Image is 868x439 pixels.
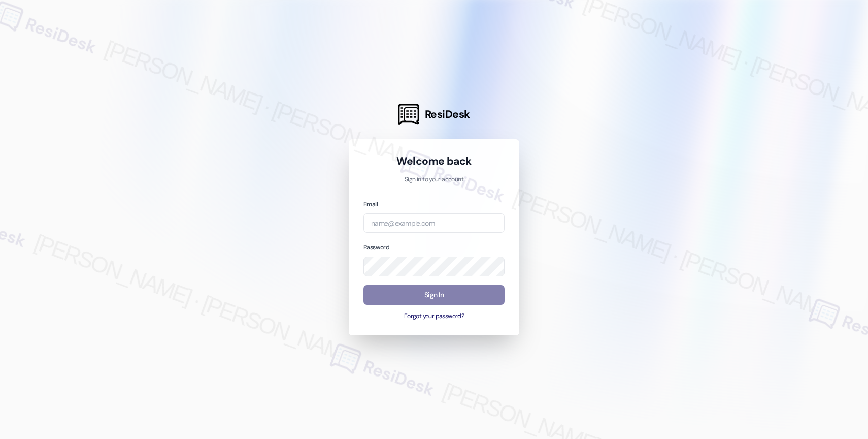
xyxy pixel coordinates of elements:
h1: Welcome back [363,154,505,168]
p: Sign in to your account [363,175,505,184]
label: Email [363,200,378,208]
input: name@example.com [363,213,505,233]
span: ResiDesk [425,107,470,121]
button: Sign In [363,285,505,305]
button: Forgot your password? [363,312,505,321]
label: Password [363,243,389,252]
img: ResiDesk Logo [398,104,419,125]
